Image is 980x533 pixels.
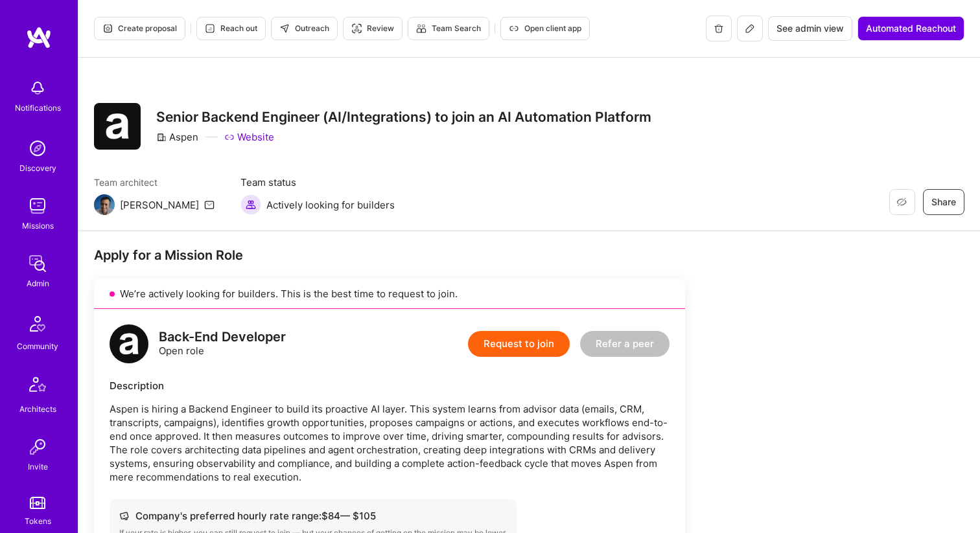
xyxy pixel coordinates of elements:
[896,197,907,207] i: icon EyeClosed
[25,251,51,277] img: admin teamwork
[28,460,48,473] div: Invite
[25,193,51,219] img: teamwork
[205,23,257,34] span: Reach out
[271,17,338,40] button: Outreach
[94,247,685,264] div: Apply for a Mission Role
[931,196,956,209] span: Share
[30,497,45,509] img: tokens
[25,514,51,528] div: Tokens
[159,330,286,344] div: Back-End Developer
[351,23,362,34] i: icon Targeter
[25,75,51,101] img: bell
[196,17,266,40] button: Reach out
[119,511,129,521] i: icon Cash
[110,379,670,392] div: Description
[776,22,844,35] span: See admin view
[240,176,395,189] span: Team status
[94,194,115,215] img: Team Architect
[94,17,185,40] button: Create proposal
[224,130,274,144] a: Website
[17,339,58,353] div: Community
[102,23,177,34] span: Create proposal
[857,16,964,41] button: Automated Reachout
[768,16,852,41] button: See admin view
[509,23,581,34] span: Open client app
[22,308,53,339] img: Community
[408,17,489,40] button: Team Search
[156,109,651,125] h3: Senior Backend Engineer (AI/Integrations) to join an AI Automation Platform
[25,135,51,161] img: discovery
[500,17,590,40] button: Open client app
[119,509,507,523] div: Company's preferred hourly rate range: $ 84 — $ 105
[120,198,199,212] div: [PERSON_NAME]
[102,23,113,34] i: icon Proposal
[240,194,261,215] img: Actively looking for builders
[468,331,570,357] button: Request to join
[110,402,670,484] p: Aspen is hiring a Backend Engineer to build its proactive AI layer. This system learns from advis...
[27,277,49,290] div: Admin
[94,103,141,150] img: Company Logo
[15,101,61,115] div: Notifications
[351,23,394,34] span: Review
[156,130,198,144] div: Aspen
[26,26,52,49] img: logo
[159,330,286,357] div: Open role
[22,219,54,232] div: Missions
[266,198,395,212] span: Actively looking for builders
[156,132,167,142] i: icon CompanyGray
[94,279,685,309] div: We’re actively looking for builders. This is the best time to request to join.
[279,23,329,34] span: Outreach
[343,17,402,40] button: Review
[19,161,56,175] div: Discovery
[923,189,964,215] button: Share
[19,402,56,416] div: Architects
[110,324,148,363] img: logo
[204,199,215,210] i: icon Mail
[866,22,956,35] span: Automated Reachout
[22,371,53,402] img: Architects
[25,434,51,460] img: Invite
[94,176,215,189] span: Team architect
[580,331,670,357] button: Refer a peer
[416,23,481,34] span: Team Search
